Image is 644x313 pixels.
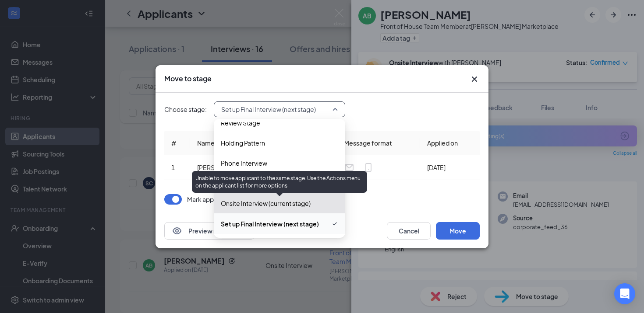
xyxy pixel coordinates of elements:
span: 1 [171,163,175,171]
h3: Move to stage [164,74,212,83]
button: EyePreview notification [164,222,255,240]
div: Unable to move applicant to the same stage. Use the Actions menu on the applicant list for more o... [192,171,367,193]
span: Onsite Interview (current stage) [221,198,311,208]
svg: Cross [469,74,480,84]
th: Message format [337,131,420,155]
button: Move [436,222,480,240]
span: Set up Final Interview (next stage) [221,219,319,229]
p: Mark applicant(s) as Completed for Onsite Interview [187,195,335,204]
td: [PERSON_NAME] [190,155,276,180]
span: Choose stage: [164,104,207,114]
span: Review Stage [221,118,260,128]
td: [DATE] [420,155,480,180]
button: Close [469,74,480,84]
th: # [164,131,190,155]
th: Applied on [420,131,480,155]
th: Name [190,131,276,155]
span: Phone Interview [221,158,267,168]
svg: Eye [172,226,182,236]
button: Cancel [387,222,431,240]
span: Set up Final Interview (next stage) [221,103,316,116]
svg: Email [344,162,354,173]
svg: MobileSms [363,162,374,173]
svg: Checkmark [331,219,338,229]
span: Holding Pattern [221,138,265,148]
div: Open Intercom Messenger [614,283,635,304]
